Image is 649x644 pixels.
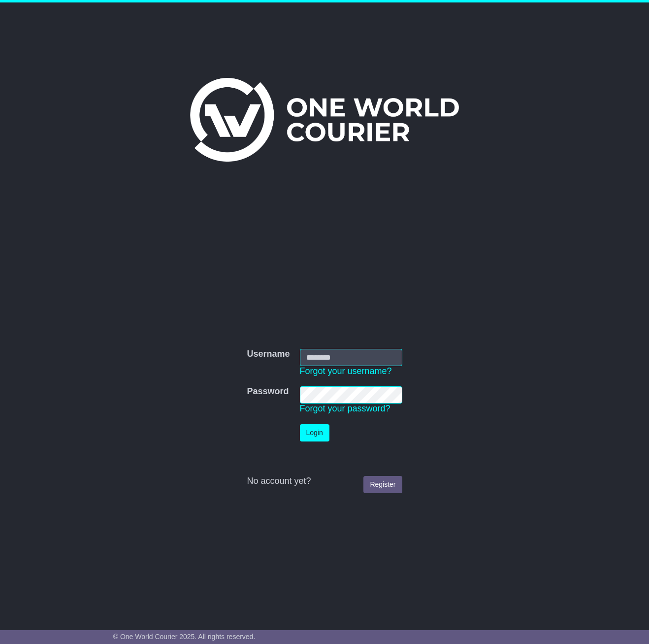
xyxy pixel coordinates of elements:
[300,404,390,413] a: Forgot your password?
[363,476,402,493] a: Register
[300,424,329,441] button: Login
[247,349,290,360] label: Username
[190,78,459,162] img: One World
[113,633,256,641] span: © One World Courier 2025. All rights reserved.
[247,386,289,397] label: Password
[300,366,392,376] a: Forgot your username?
[247,476,402,487] div: No account yet?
